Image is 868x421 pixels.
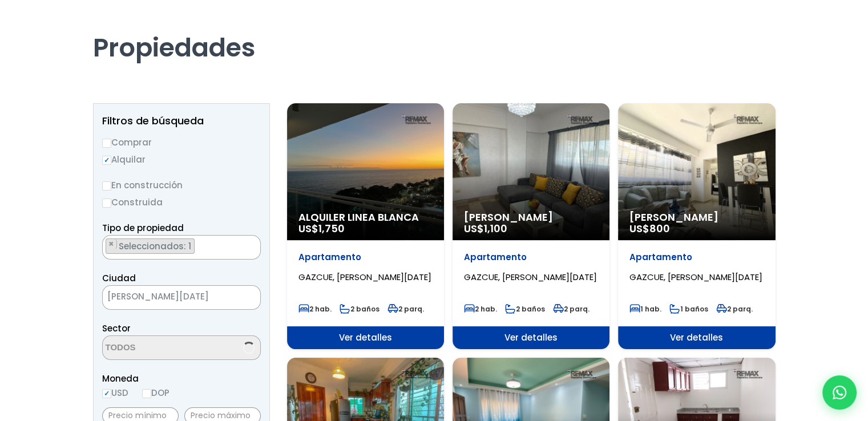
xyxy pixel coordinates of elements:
[103,336,213,361] textarea: Search
[232,289,249,307] button: Remove all items
[387,304,424,314] span: 2 parq.
[618,103,775,349] a: [PERSON_NAME] US$800 Apartamento GAZCUE, [PERSON_NAME][DATE] 1 hab. 1 baños 2 parq. Ver detalles
[618,326,775,349] span: Ver detalles
[298,271,431,283] span: GAZCUE, [PERSON_NAME][DATE]
[629,304,661,314] span: 1 hab.
[102,139,111,148] input: Comprar
[298,212,433,223] span: Alquiler Linea Blanca
[298,252,433,263] p: Apartamento
[629,221,670,236] span: US$
[464,221,507,236] span: US$
[669,304,708,314] span: 1 baños
[102,178,261,192] label: En construcción
[102,195,261,209] label: Construida
[142,389,151,398] input: DOP
[649,221,670,236] span: 800
[102,371,261,386] span: Moneda
[102,199,111,208] input: Construida
[629,212,764,223] span: [PERSON_NAME]
[464,252,598,263] p: Apartamento
[298,221,345,236] span: US$
[318,221,345,236] span: 1,750
[93,1,776,63] h1: Propiedades
[102,156,111,165] input: Alquilar
[102,272,136,284] span: Ciudad
[102,322,131,334] span: Sector
[103,236,109,260] textarea: Search
[248,239,254,249] span: ×
[453,326,609,349] span: Ver detalles
[484,221,507,236] span: 1,100
[102,135,261,149] label: Comprar
[464,271,597,283] span: GAZCUE, [PERSON_NAME][DATE]
[629,271,762,283] span: GAZCUE, [PERSON_NAME][DATE]
[142,386,169,400] label: DOP
[102,222,184,234] span: Tipo de propiedad
[103,289,232,305] span: SANTO DOMINGO DE GUZMÁN
[102,285,261,310] span: SANTO DOMINGO DE GUZMÁN
[248,238,255,250] button: Remove all items
[629,252,764,263] p: Apartamento
[287,326,444,349] span: Ver detalles
[464,212,598,223] span: [PERSON_NAME]
[102,181,111,191] input: En construcción
[106,239,117,249] button: Remove item
[106,238,195,254] li: APARTAMENTO
[716,304,753,314] span: 2 parq.
[118,240,194,252] span: Seleccionados: 1
[464,304,497,314] span: 2 hab.
[102,389,111,398] input: USD
[340,304,380,314] span: 2 baños
[102,152,261,167] label: Alquilar
[553,304,590,314] span: 2 parq.
[453,103,609,349] a: [PERSON_NAME] US$1,100 Apartamento GAZCUE, [PERSON_NAME][DATE] 2 hab. 2 baños 2 parq. Ver detalles
[108,239,114,249] span: ×
[243,293,249,303] span: ×
[102,115,261,127] h2: Filtros de búsqueda
[287,103,444,349] a: Alquiler Linea Blanca US$1,750 Apartamento GAZCUE, [PERSON_NAME][DATE] 2 hab. 2 baños 2 parq. Ver...
[298,304,332,314] span: 2 hab.
[102,386,128,400] label: USD
[505,304,545,314] span: 2 baños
